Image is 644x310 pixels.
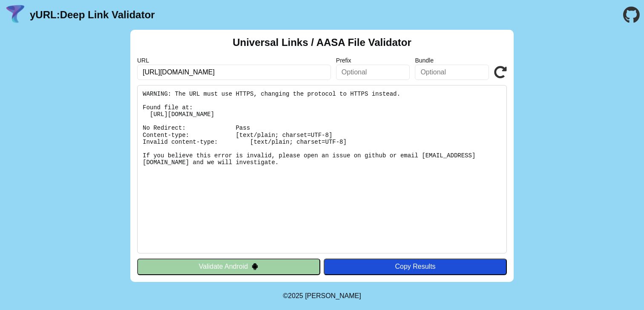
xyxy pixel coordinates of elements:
label: Bundle [415,57,489,64]
button: Copy Results [324,259,507,275]
div: Copy Results [328,263,503,270]
label: Prefix [336,57,410,64]
h2: Universal Links / AASA File Validator [233,37,411,48]
input: Optional [415,65,489,80]
a: Michael Ibragimchayev's Personal Site [305,292,361,299]
a: yURL:Deep Link Validator [30,9,155,21]
button: Validate Android [137,259,320,275]
img: droidIcon.svg [251,263,259,270]
img: yURL Logo [4,4,26,26]
pre: WARNING: The URL must use HTTPS, changing the protocol to HTTPS instead. Found file at: [URL][DOM... [137,85,507,253]
input: Required [137,65,331,80]
span: 2025 [288,292,303,299]
footer: © [283,282,361,310]
input: Optional [336,65,410,80]
label: URL [137,57,331,64]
